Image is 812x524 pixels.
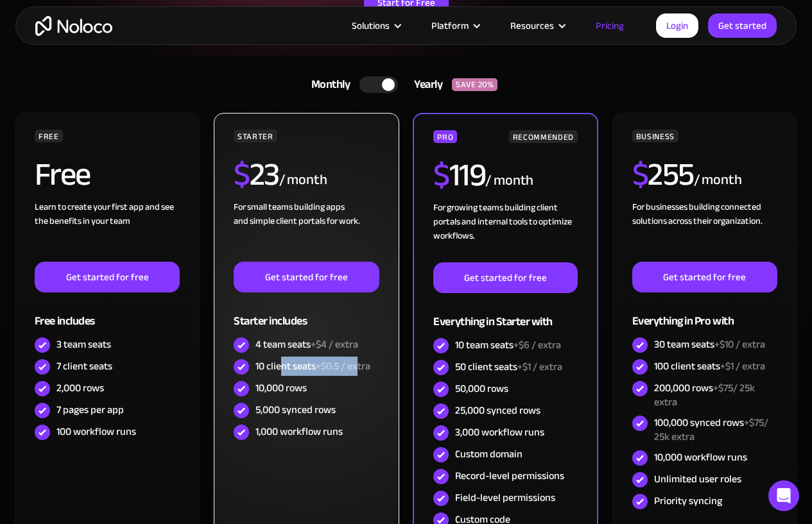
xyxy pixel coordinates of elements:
[485,171,533,191] div: / month
[654,416,777,444] div: 100,000 synced rows
[255,425,343,439] div: 1,000 workflow runs
[234,200,379,262] div: For small teams building apps and simple client portals for work. ‍
[654,337,765,351] div: 30 team seats
[632,292,777,334] div: Everything in Pro with
[433,130,457,143] div: PRO
[35,16,112,36] a: home
[632,158,694,190] h2: 255
[234,144,250,205] span: $
[452,78,497,91] div: SAVE 20%
[654,413,768,446] span: +$75/ 25k extra
[279,170,327,190] div: / month
[654,378,755,412] span: +$75/ 25k extra
[255,337,358,351] div: 4 team seats
[35,262,180,292] a: Get started for free
[433,262,577,293] a: Get started for free
[654,381,777,409] div: 200,000 rows
[580,17,640,34] a: Pricing
[656,13,698,38] a: Login
[56,381,104,395] div: 2,000 rows
[720,357,765,376] span: +$1 / extra
[433,293,577,335] div: Everything in Starter with
[455,382,508,396] div: 50,000 rows
[316,357,370,376] span: +$0.5 / extra
[654,450,747,464] div: 10,000 workflow runs
[234,292,379,334] div: Starter includes
[234,158,279,190] h2: 23
[455,360,562,374] div: 50 client seats
[632,200,777,262] div: For businesses building connected solutions across their organization. ‍
[56,337,111,351] div: 3 team seats
[234,262,379,292] a: Get started for free
[234,130,277,142] div: STARTER
[255,359,370,373] div: 10 client seats
[510,17,554,34] div: Resources
[433,159,485,191] h2: 119
[509,130,578,143] div: RECOMMENDED
[56,425,136,439] div: 100 workflow runs
[654,359,765,373] div: 100 client seats
[35,292,180,334] div: Free includes
[255,403,336,417] div: 5,000 synced rows
[455,469,564,483] div: Record-level permissions
[35,130,63,142] div: FREE
[455,447,523,461] div: Custom domain
[398,75,452,94] div: Yearly
[433,201,577,262] div: For growing teams building client portals and internal tools to optimize workflows.
[56,359,112,373] div: 7 client seats
[35,158,91,190] h2: Free
[455,491,555,505] div: Field-level permissions
[352,17,390,34] div: Solutions
[415,17,494,34] div: Platform
[431,17,469,34] div: Platform
[56,403,124,417] div: 7 pages per app
[632,262,777,292] a: Get started for free
[494,17,580,34] div: Resources
[654,472,741,486] div: Unlimited user roles
[295,75,360,94] div: Monthly
[255,381,307,395] div: 10,000 rows
[455,338,561,352] div: 10 team seats
[455,425,544,439] div: 3,000 workflow runs
[336,17,415,34] div: Solutions
[35,200,180,262] div: Learn to create your first app and see the benefits in your team ‍
[632,144,648,205] span: $
[514,335,561,355] span: +$6 / extra
[654,494,722,508] div: Priority syncing
[455,403,540,418] div: 25,000 synced rows
[311,335,358,354] span: +$4 / extra
[433,145,449,205] span: $
[517,357,562,376] span: +$1 / extra
[632,130,678,142] div: BUSINESS
[768,480,799,511] div: Open Intercom Messenger
[694,170,742,190] div: / month
[708,13,777,38] a: Get started
[714,335,765,354] span: +$10 / extra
